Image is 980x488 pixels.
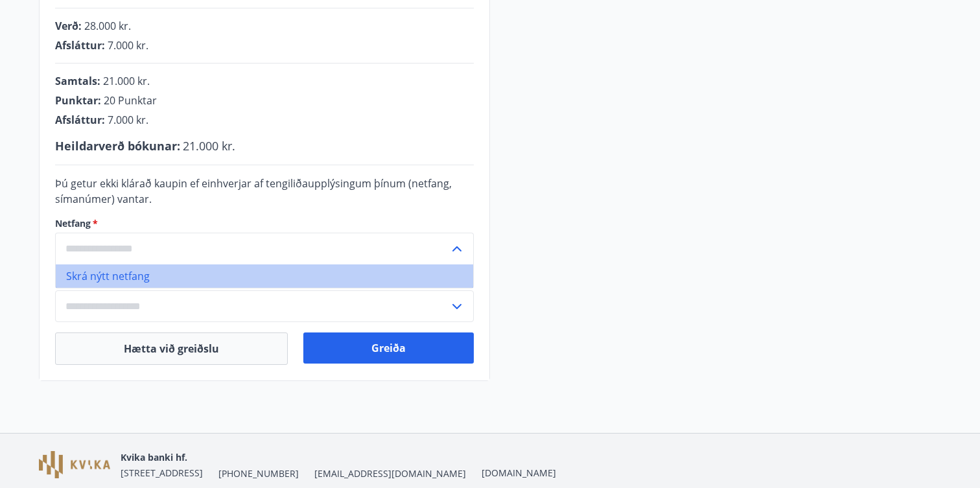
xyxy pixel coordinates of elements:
[482,467,556,479] a: [DOMAIN_NAME]
[39,451,110,479] img: GzFmWhuCkUxVWrb40sWeioDp5tjnKZ3EtzLhRfaL.png
[55,176,452,206] span: Þú getur ekki klárað kaupin ef einhverjar af tengiliðaupplýsingum þínum (netfang, símanúmer) vantar.
[55,93,101,108] span: Punktar :
[121,467,203,479] span: [STREET_ADDRESS]
[56,264,473,288] li: Skrá nýtt netfang
[218,467,299,480] span: [PHONE_NUMBER]
[55,19,82,33] span: Verð :
[55,332,288,365] button: Hætta við greiðslu
[55,138,180,154] span: Heildarverð bókunar :
[108,113,148,127] span: 7.000 kr.
[121,451,187,463] span: Kvika banki hf.
[108,38,148,52] span: 7.000 kr.
[84,19,131,33] span: 28.000 kr.
[55,217,474,230] label: Netfang
[55,113,105,127] span: Afsláttur :
[55,38,105,52] span: Afsláttur :
[183,138,235,154] span: 21.000 kr.
[303,332,474,364] button: Greiða
[103,74,150,88] span: 21.000 kr.
[55,74,100,88] span: Samtals :
[314,467,466,480] span: [EMAIL_ADDRESS][DOMAIN_NAME]
[104,93,157,108] span: 20 Punktar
